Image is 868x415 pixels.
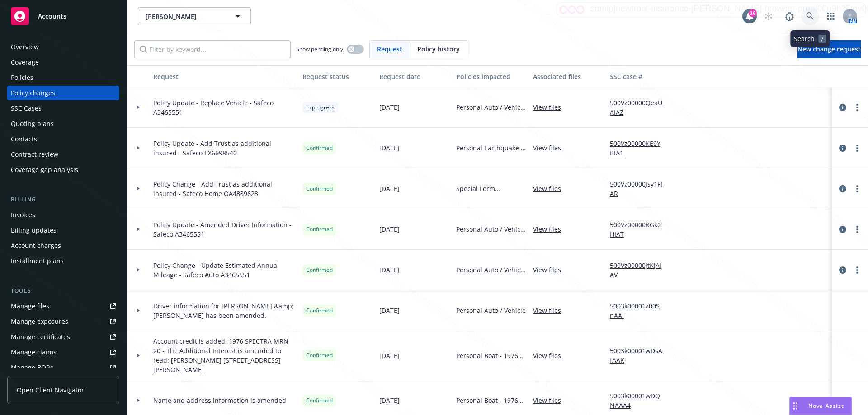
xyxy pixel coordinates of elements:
div: Associated files [533,72,603,81]
span: In progress [306,103,335,112]
div: Overview [11,40,39,54]
span: Account credit is added. 1976 SPECTRA MRN 20 - The Additional Interest is amended to read: [PERSO... [153,336,295,374]
span: Policy history [417,44,460,54]
div: Toggle Row Expanded [127,331,150,380]
div: 16 [749,9,757,17]
a: Contacts [7,132,119,146]
a: 5003k00001wDsAfAAK [610,346,670,365]
span: Policy Change - Update Estimated Annual Mileage - Safeco Auto A3465551 [153,261,295,280]
a: more [852,265,863,275]
div: Contacts [11,132,37,146]
div: Toggle Row Expanded [127,168,150,209]
span: Confirmed [306,396,333,405]
a: Manage files [7,299,119,313]
a: Quoting plans [7,117,119,131]
span: Confirmed [306,144,333,152]
a: Overview [7,40,119,54]
a: Report a Bug [780,7,798,25]
div: Billing [7,195,119,204]
span: [PERSON_NAME] [146,12,224,21]
a: Accounts [7,4,119,29]
div: Billing updates [11,223,57,238]
div: Policies impacted [456,72,526,81]
div: Quoting plans [11,117,54,131]
a: New change request [797,40,861,58]
a: Policies [7,70,119,85]
span: Confirmed [306,266,333,274]
a: Search [801,7,819,25]
a: Start snowing [759,7,778,25]
a: View files [533,306,568,315]
span: Nova Assist [808,402,844,410]
a: circleInformation [837,102,848,113]
a: Manage claims [7,345,119,359]
a: SSC Cases [7,101,119,116]
span: Personal Earthquake - [STREET_ADDRESS][PERSON_NAME] [456,143,526,153]
div: Tools [7,286,119,295]
a: Manage certificates [7,330,119,344]
div: Toggle Row Expanded [127,128,150,168]
div: Contract review [11,147,58,162]
button: SSC case # [606,65,674,87]
span: Show pending only [296,45,343,53]
a: Billing updates [7,223,119,238]
a: View files [533,143,568,153]
div: Toggle Row Expanded [127,87,150,128]
span: Request [377,44,402,54]
div: SSC case # [610,72,670,81]
span: Confirmed [306,225,333,233]
span: Personal Auto / Vehicle - [PERSON_NAME] [PERSON_NAME] [456,103,526,112]
a: Contract review [7,147,119,162]
div: SSC Cases [11,101,42,116]
a: 500Vz00000KE9YBIA1 [610,139,670,158]
span: Personal Auto / Vehicle - [PERSON_NAME] [PERSON_NAME] [456,265,526,275]
button: Request [150,65,299,87]
a: circleInformation [837,183,848,194]
button: Nova Assist [789,397,852,415]
span: Personal Auto / Vehicle [456,306,526,315]
a: Manage BORs [7,360,119,375]
a: Coverage [7,55,119,70]
div: Request [153,72,295,81]
div: Manage certificates [11,330,70,344]
span: [DATE] [379,351,400,360]
a: View files [533,103,568,112]
a: View files [533,396,568,405]
div: Request date [379,72,449,81]
div: Policy changes [11,86,55,100]
span: Accounts [38,13,66,20]
span: Confirmed [306,351,333,359]
a: 500Vz00000Jsy1FIAR [610,179,670,198]
a: View files [533,184,568,193]
span: [DATE] [379,103,400,112]
a: more [852,183,863,194]
button: Associated files [529,65,606,87]
button: [PERSON_NAME] [138,7,251,25]
span: Policy Update - Replace Vehicle - Safeco A3465551 [153,98,295,117]
span: Personal Boat - 1976 SPECTRA MRN [456,396,526,405]
span: [DATE] [379,265,400,275]
a: more [852,102,863,113]
span: Policy Update - Amended Driver Information - Safeco A3465551 [153,220,295,239]
a: more [852,224,863,235]
a: 5003k00001wDQNAAA4 [610,391,670,410]
span: Driver information for [PERSON_NAME] &amp; [PERSON_NAME] has been amended. [153,301,295,320]
span: Open Client Navigator [17,385,84,395]
span: [DATE] [379,143,400,153]
a: 5003k00001z00SnAAI [610,301,670,320]
button: Request date [376,65,453,87]
div: Manage exposures [11,314,68,329]
div: Account charges [11,238,61,253]
a: Manage exposures [7,314,119,329]
a: 500Vz00000KGk0HIAT [610,220,670,239]
a: circleInformation [837,224,848,235]
div: Coverage [11,55,39,70]
div: Installment plans [11,254,64,268]
div: Toggle Row Expanded [127,209,150,250]
input: Filter by keyword... [134,40,291,58]
div: Manage BORs [11,360,53,375]
span: Personal Auto / Vehicle - [PERSON_NAME] [PERSON_NAME] [456,224,526,234]
span: Policy Change - Add Trust as additional insured - Safeco Home OA4889623 [153,179,295,198]
a: circleInformation [837,265,848,275]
